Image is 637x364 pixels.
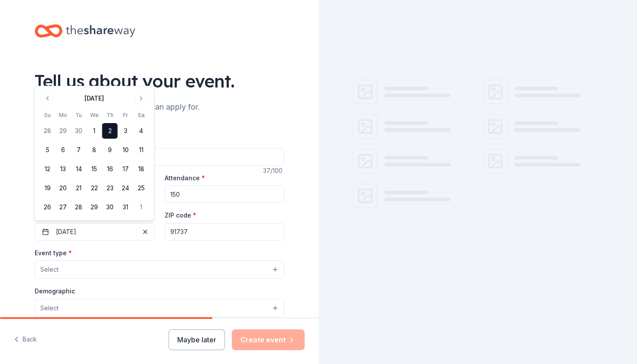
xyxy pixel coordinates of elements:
button: 15 [87,161,102,177]
th: Tuesday [71,110,87,120]
button: 11 [133,142,149,158]
button: 30 [102,199,118,215]
label: ZIP code [165,211,196,220]
button: 7 [71,142,87,158]
button: 19 [40,180,55,196]
button: 9 [102,142,118,158]
button: [DATE] [35,223,154,240]
button: 21 [71,180,87,196]
button: 1 [87,123,102,139]
button: 16 [102,161,118,177]
button: 10 [118,142,133,158]
button: 4 [133,123,149,139]
button: 29 [55,123,71,139]
th: Monday [55,110,71,120]
button: 25 [133,180,149,196]
input: 20 [165,185,284,203]
button: 26 [40,199,55,215]
button: 24 [118,180,133,196]
button: 5 [40,142,55,158]
th: Friday [118,110,133,120]
button: 13 [55,161,71,177]
button: Select [35,260,284,279]
button: 18 [133,161,149,177]
label: Event type [35,249,72,257]
button: 20 [55,180,71,196]
button: 17 [118,161,133,177]
input: Spring Fundraiser [35,148,284,166]
input: 12345 (U.S. only) [165,223,284,240]
button: Select [35,299,284,317]
button: Go to previous month [42,92,54,104]
button: Go to next month [135,92,147,104]
button: 27 [55,199,71,215]
button: 30 [71,123,87,139]
span: Select [40,303,58,313]
div: 37 /100 [263,166,284,176]
button: 22 [87,180,102,196]
button: 3 [118,123,133,139]
button: 2 [102,123,118,139]
button: Back [14,331,37,349]
th: Saturday [133,110,149,120]
button: 31 [118,199,133,215]
button: 14 [71,161,87,177]
button: 28 [71,199,87,215]
button: Maybe later [169,329,225,350]
label: Demographic [35,287,75,296]
button: 12 [40,161,55,177]
button: 23 [102,180,118,196]
div: [DATE] [84,93,104,104]
th: Thursday [102,110,118,120]
span: Select [40,264,58,275]
button: 28 [40,123,55,139]
th: Sunday [40,110,55,120]
label: Attendance [165,174,205,182]
button: 6 [55,142,71,158]
th: Wednesday [87,110,102,120]
button: 8 [87,142,102,158]
button: 1 [133,199,149,215]
div: Tell us about your event. [35,69,284,93]
button: 29 [87,199,102,215]
div: We'll find in-kind donations you can apply for. [35,100,284,114]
